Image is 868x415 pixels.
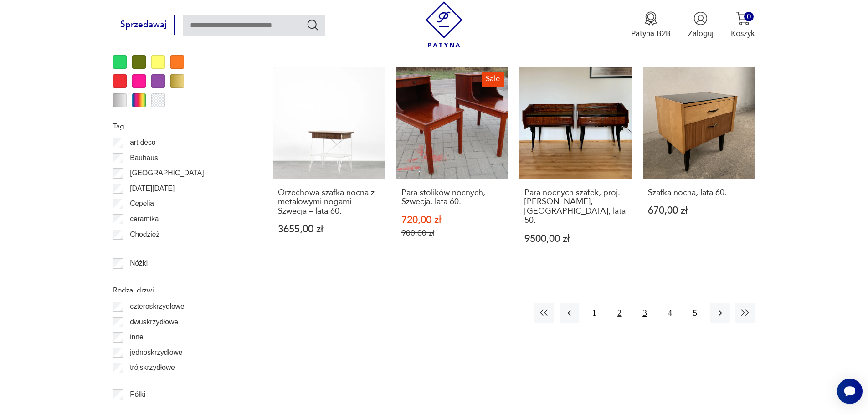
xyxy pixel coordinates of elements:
a: Para nocnych szafek, proj. Paolo Buffa, Włochy, lata 50.Para nocnych szafek, proj. [PERSON_NAME],... [519,67,632,265]
img: Ikona koszyka [736,11,750,26]
p: dwuskrzydłowe [130,316,178,328]
p: Nóżki [130,257,148,269]
button: Patyna B2B [631,11,671,39]
p: jednoskrzydłowe [130,347,182,359]
button: Zaloguj [688,11,714,39]
h3: Orzechowa szafka nocna z metalowymi nogami – Szwecja – lata 60. [278,188,380,216]
p: trójskrzydłowe [130,362,175,374]
a: Orzechowa szafka nocna z metalowymi nogami – Szwecja – lata 60.Orzechowa szafka nocna z metalowym... [273,67,385,265]
a: Szafka nocna, lata 60.Szafka nocna, lata 60.670,00 zł [643,67,755,265]
img: Ikona medalu [644,11,658,26]
h3: Szafka nocna, lata 60. [648,188,750,197]
button: 1 [585,303,604,323]
p: inne [130,331,143,343]
p: [DATE][DATE] [130,183,175,195]
p: art deco [130,137,155,149]
button: 3 [635,303,654,323]
button: 0Koszyk [731,11,755,39]
p: czteroskrzydłowe [130,301,185,313]
a: Sprzedawaj [113,22,175,29]
p: Ćmielów [130,244,157,256]
button: 4 [660,303,680,323]
p: Cepelia [130,198,154,210]
p: [GEOGRAPHIC_DATA] [130,167,204,179]
p: Bauhaus [130,152,158,164]
button: 2 [610,303,629,323]
button: Szukaj [306,18,319,31]
p: Koszyk [731,28,755,39]
p: 9500,00 zł [524,234,627,244]
img: Patyna - sklep z meblami i dekoracjami vintage [421,1,467,47]
p: 3655,00 zł [278,225,380,234]
p: Rodzaj drzwi [113,284,247,296]
button: Sprzedawaj [113,15,175,35]
p: 720,00 zł [401,215,504,225]
p: 900,00 zł [401,228,504,238]
p: Patyna B2B [631,28,671,39]
img: Ikonka użytkownika [693,11,708,26]
h3: Para stolików nocnych, Szwecja, lata 60. [401,188,504,207]
p: Tag [113,120,247,132]
p: Chodzież [130,229,159,241]
a: SalePara stolików nocnych, Szwecja, lata 60.Para stolików nocnych, Szwecja, lata 60.720,00 zł900,... [396,67,509,265]
button: 5 [685,303,705,323]
h3: Para nocnych szafek, proj. [PERSON_NAME], [GEOGRAPHIC_DATA], lata 50. [524,188,627,225]
p: Zaloguj [688,28,714,39]
p: ceramika [130,213,159,225]
div: 0 [744,12,754,21]
p: Półki [130,389,145,400]
a: Ikona medaluPatyna B2B [631,11,671,39]
p: 670,00 zł [648,206,750,215]
iframe: Smartsupp widget button [837,379,863,404]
